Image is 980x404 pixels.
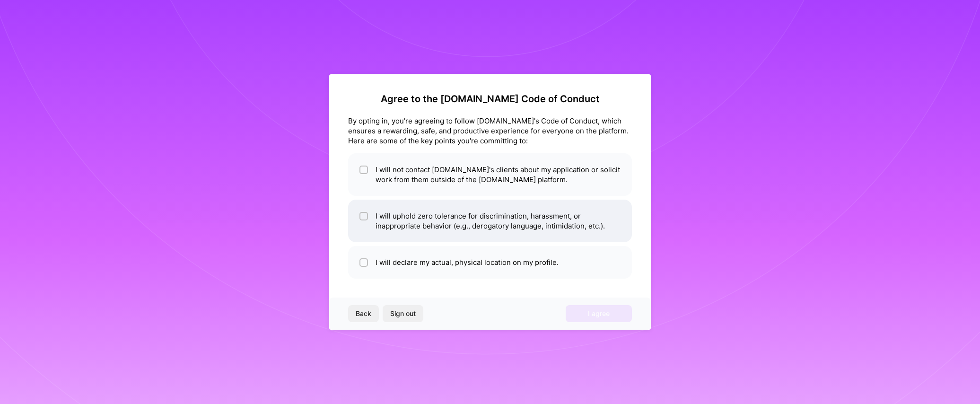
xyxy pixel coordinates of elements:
span: Sign out [390,309,416,318]
h2: Agree to the [DOMAIN_NAME] Code of Conduct [348,93,632,105]
li: I will uphold zero tolerance for discrimination, harassment, or inappropriate behavior (e.g., der... [348,200,632,242]
div: By opting in, you're agreeing to follow [DOMAIN_NAME]'s Code of Conduct, which ensures a rewardin... [348,116,632,146]
span: Back [356,309,371,318]
li: I will declare my actual, physical location on my profile. [348,246,632,279]
button: Sign out [383,305,423,322]
li: I will not contact [DOMAIN_NAME]'s clients about my application or solicit work from them outside... [348,153,632,196]
button: Back [348,305,379,322]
